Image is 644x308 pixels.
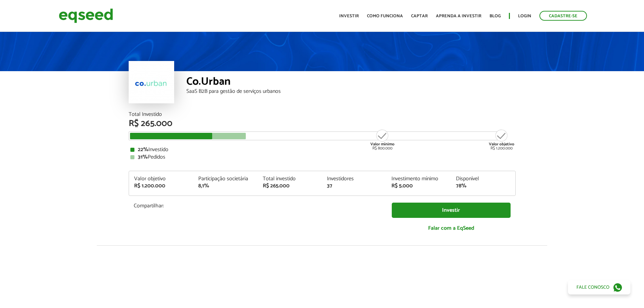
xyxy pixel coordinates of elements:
[436,14,481,18] a: Aprenda a investir
[134,176,188,182] div: Valor objetivo
[186,89,516,94] div: SaaS B2B para gestão de serviços urbanos
[391,183,446,189] div: R$ 5.000
[339,14,359,18] a: Investir
[392,203,511,218] a: Investir
[367,14,403,18] a: Como funciona
[186,76,516,89] div: Co.Urban
[129,119,516,128] div: R$ 265.000
[263,176,317,182] div: Total investido
[130,155,514,160] div: Pedidos
[59,7,113,25] img: EqSeed
[391,176,446,182] div: Investimento mínimo
[370,129,395,150] div: R$ 800.000
[198,176,253,182] div: Participação societária
[489,129,514,150] div: R$ 1.200.000
[327,183,381,189] div: 37
[138,152,148,162] strong: 31%
[129,112,516,117] div: Total Investido
[198,183,253,189] div: 8,1%
[568,280,630,294] a: Fale conosco
[411,14,428,18] a: Captar
[370,141,394,147] strong: Valor mínimo
[134,203,382,209] p: Compartilhar:
[130,147,514,152] div: Investido
[134,183,188,189] div: R$ 1.200.000
[327,176,381,182] div: Investidores
[456,183,510,189] div: 78%
[456,176,510,182] div: Disponível
[489,141,514,147] strong: Valor objetivo
[539,11,587,21] a: Cadastre-se
[392,221,511,235] a: Falar com a EqSeed
[490,14,501,18] a: Blog
[263,183,317,189] div: R$ 265.000
[138,145,148,154] strong: 22%
[518,14,531,18] a: Login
